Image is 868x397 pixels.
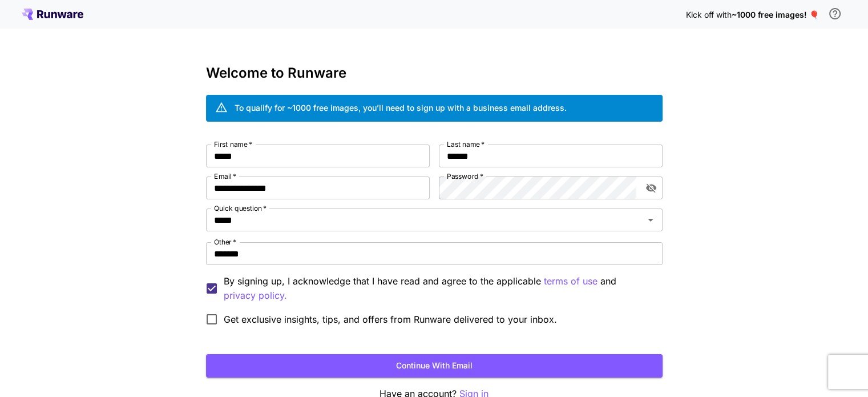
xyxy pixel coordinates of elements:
p: terms of use [544,274,597,288]
button: toggle password visibility [641,178,661,198]
label: Password [447,171,483,181]
button: By signing up, I acknowledge that I have read and agree to the applicable terms of use and [224,288,287,303]
button: Continue with email [206,354,663,378]
label: First name [214,139,252,149]
p: privacy policy. [224,288,287,303]
span: ~1000 free images! 🎈 [732,10,819,19]
label: Last name [447,139,485,149]
label: Email [214,171,236,181]
span: Get exclusive insights, tips, and offers from Runware delivered to your inbox. [224,312,557,326]
button: By signing up, I acknowledge that I have read and agree to the applicable and privacy policy. [544,274,597,288]
label: Quick question [214,203,267,213]
button: Open [643,212,659,228]
p: By signing up, I acknowledge that I have read and agree to the applicable and [224,274,653,303]
h3: Welcome to Runware [206,65,663,81]
span: Kick off with [686,10,732,19]
div: To qualify for ~1000 free images, you’ll need to sign up with a business email address. [235,102,567,114]
label: Other [214,237,236,247]
button: In order to qualify for free credit, you need to sign up with a business email address and click ... [823,2,846,25]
